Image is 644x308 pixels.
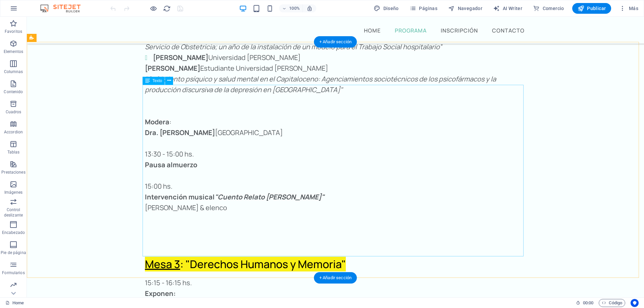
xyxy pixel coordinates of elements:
[490,3,525,14] button: AI Writer
[39,4,89,12] img: Editor Logo
[4,89,23,95] p: Contenido
[4,129,23,135] p: Accordion
[572,3,611,14] button: Publicar
[602,299,622,307] span: Código
[6,109,21,115] p: Cuadros
[374,5,399,12] span: Diseño
[616,3,641,14] button: Más
[5,29,22,34] p: Favoritos
[2,230,25,235] p: Encabezado
[1,170,25,175] p: Prestaciones
[448,5,482,12] span: Navegador
[588,300,589,305] span: :
[371,3,401,14] div: Diseño (Ctrl+Alt+Y)
[445,3,485,14] button: Navegador
[533,5,564,12] span: Comercio
[407,3,440,14] button: Páginas
[163,4,171,12] button: reload
[7,149,20,155] p: Tablas
[493,5,522,12] span: AI Writer
[153,79,162,83] span: Texto
[163,5,171,12] i: Volver a cargar página
[410,5,437,12] span: Páginas
[4,190,22,195] p: Imágenes
[5,299,24,307] a: Haz clic para cancelar la selección y doble clic para abrir páginas
[1,250,26,255] p: Pie de página
[307,5,313,11] i: Al redimensionar, ajustar el nivel de zoom automáticamente para ajustarse al dispositivo elegido.
[4,69,23,74] p: Columnas
[599,299,625,307] button: Código
[530,3,567,14] button: Comercio
[371,3,401,14] button: Diseño
[631,299,639,307] button: Usercentrics
[289,4,300,12] h6: 100%
[314,272,357,284] div: + Añadir sección
[576,299,594,307] h6: Tiempo de la sesión
[279,4,303,12] button: 100%
[2,270,24,275] p: Formularios
[583,299,593,307] span: 00 00
[578,5,606,12] span: Publicar
[619,5,638,12] span: Más
[149,4,157,12] button: Haz clic para salir del modo de previsualización y seguir editando
[4,49,23,54] p: Elementos
[314,36,357,48] div: + Añadir sección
